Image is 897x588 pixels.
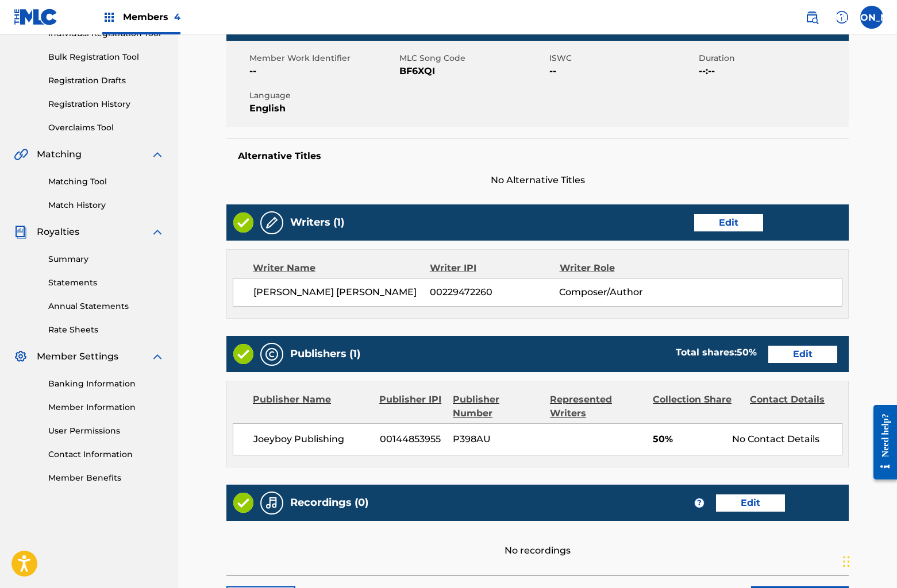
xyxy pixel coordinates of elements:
[453,393,541,420] div: Publisher Number
[151,225,164,239] img: expand
[549,64,696,78] span: --
[800,6,823,29] a: Public Search
[48,75,164,87] a: Registration Drafts
[37,148,82,161] span: Matching
[48,300,164,312] a: Annual Statements
[151,148,164,161] img: expand
[48,425,164,437] a: User Permissions
[430,261,560,275] div: Writer IPI
[233,344,253,364] img: Valid
[653,393,741,420] div: Collection Share
[37,350,118,363] span: Member Settings
[151,350,164,363] img: expand
[265,496,279,510] img: Recordings
[653,432,723,446] span: 50%
[737,347,757,358] span: 50 %
[699,64,846,78] span: --:--
[123,10,180,24] span: Members
[249,102,396,115] span: English
[843,544,850,579] div: Drag
[48,253,164,265] a: Summary
[805,10,819,24] img: search
[233,493,253,513] img: Valid
[830,6,853,29] div: Help
[699,52,846,64] span: Duration
[860,6,883,29] div: User Menu
[453,432,541,446] span: P398AU
[48,472,164,484] a: Member Benefits
[865,396,897,489] iframe: Resource Center
[379,393,444,420] div: Publisher IPI
[14,148,28,161] img: Matching
[48,401,164,413] a: Member Information
[253,285,430,299] span: [PERSON_NAME] [PERSON_NAME]
[249,90,396,102] span: Language
[48,378,164,390] a: Banking Information
[238,150,837,162] h5: Alternative Titles
[48,176,164,188] a: Matching Tool
[48,51,164,63] a: Bulk Registration Tool
[48,122,164,134] a: Overclaims Tool
[835,10,849,24] img: help
[559,285,677,299] span: Composer/Author
[399,52,546,64] span: MLC Song Code
[14,225,28,239] img: Royalties
[732,432,842,446] div: No Contact Details
[768,346,837,363] a: Edit
[14,9,58,25] img: MLC Logo
[265,347,279,361] img: Publishers
[253,432,371,446] span: Joeyboy Publishing
[399,64,546,78] span: BF6XQI
[48,448,164,461] a: Contact Information
[226,521,849,558] div: No recordings
[102,10,116,24] img: Top Rightsholders
[265,216,279,230] img: Writers
[174,11,180,22] span: 4
[249,64,396,78] span: --
[48,277,164,289] a: Statements
[695,498,704,508] span: ?
[48,199,164,211] a: Match History
[253,393,371,420] div: Publisher Name
[48,98,164,110] a: Registration History
[48,324,164,336] a: Rate Sheets
[716,494,785,512] a: Edit
[290,496,368,509] h5: Recordings (0)
[840,533,897,588] iframe: Chat Widget
[750,393,838,420] div: Contact Details
[14,350,28,363] img: Member Settings
[226,173,849,187] span: No Alternative Titles
[676,346,757,359] div: Total shares:
[549,52,696,64] span: ISWC
[560,261,677,275] div: Writer Role
[249,52,396,64] span: Member Work Identifier
[290,216,344,229] h5: Writers (1)
[290,347,360,361] h5: Publishers (1)
[430,285,559,299] span: 00229472260
[694,214,763,231] a: Edit
[233,212,253,233] img: Valid
[550,393,644,420] div: Represented Writers
[37,225,79,239] span: Royalties
[380,432,445,446] span: 00144853955
[253,261,430,275] div: Writer Name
